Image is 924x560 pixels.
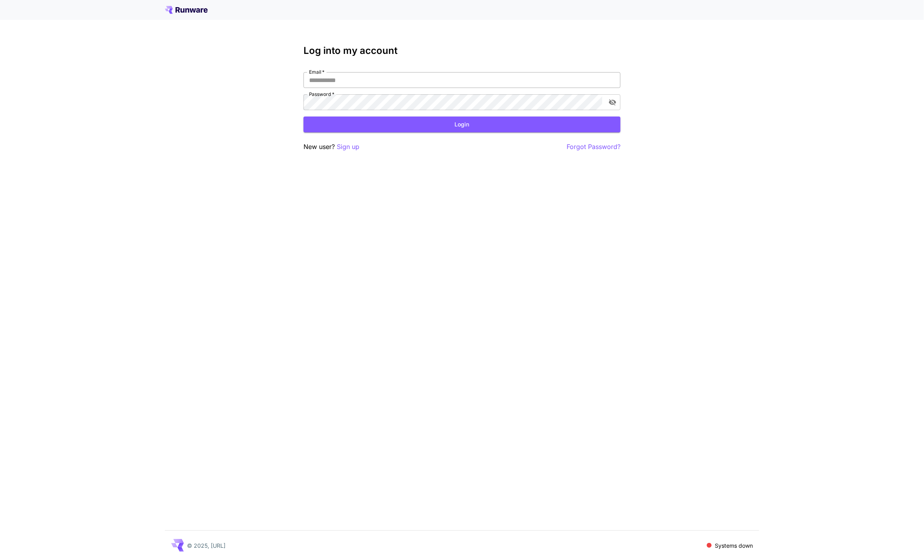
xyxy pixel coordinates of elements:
p: New user? [304,142,359,152]
button: Forgot Password? [567,142,620,152]
label: Email [309,69,325,75]
p: © 2025, [URL] [187,541,225,550]
button: toggle password visibility [605,95,620,109]
button: Login [304,117,620,133]
label: Password [309,91,334,97]
p: Systems down [715,541,753,550]
h3: Log into my account [304,45,620,56]
button: Sign up [337,142,359,152]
